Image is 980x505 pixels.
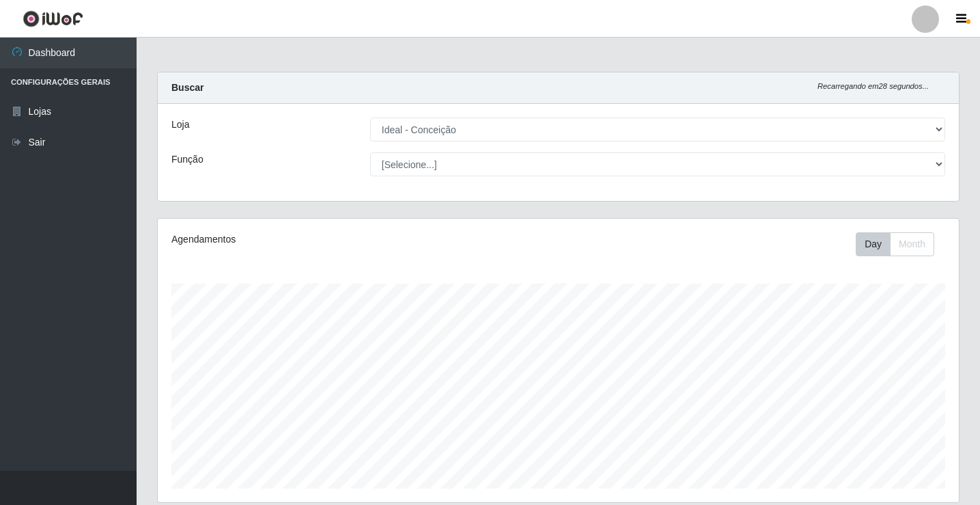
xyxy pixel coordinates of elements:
[171,152,204,167] label: Função
[890,232,934,256] button: Month
[171,232,482,247] div: Agendamentos
[817,82,929,90] i: Recarregando em 28 segundos...
[23,10,83,27] img: CoreUI Logo
[171,82,204,93] strong: Buscar
[171,118,189,132] label: Loja
[856,232,934,256] div: First group
[856,232,945,256] div: Toolbar with button groups
[856,232,891,256] button: Day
